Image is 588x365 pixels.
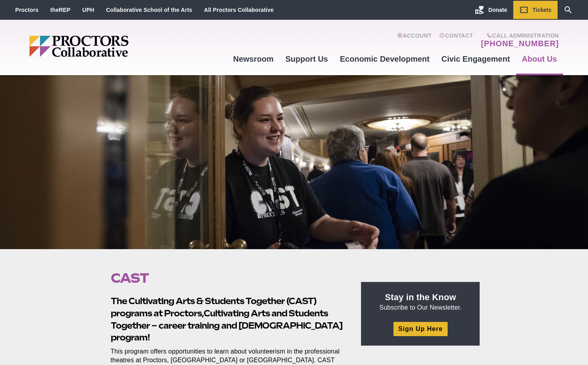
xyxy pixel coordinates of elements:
[469,1,513,19] a: Donate
[111,308,342,343] strong: Cultivating Arts and Students Together – career training and [DEMOGRAPHIC_DATA] program!
[478,32,559,39] span: Call Administration
[371,291,470,312] p: Subscribe to Our Newsletter.
[82,7,94,13] a: UPH
[393,322,447,336] a: Sign Up Here
[513,1,558,19] a: Tickets
[516,48,563,70] a: About Us
[111,295,343,344] h2: The Cultivating Arts & Students Together (CAST) programs at Proctors,
[558,1,579,19] a: Search
[435,48,516,70] a: Civic Engagement
[488,7,507,13] span: Donate
[397,32,431,48] a: Account
[334,48,436,70] a: Economic Development
[439,32,473,48] a: Contact
[481,39,559,48] a: [PHONE_NUMBER]
[29,36,189,57] img: Proctors logo
[50,7,70,13] a: theREP
[385,292,456,302] strong: Stay in the Know
[227,48,279,70] a: Newsroom
[15,7,39,13] a: Proctors
[204,7,274,13] a: All Proctors Collaborative
[111,270,343,286] h1: CAST
[106,7,192,13] a: Collaborative School of the Arts
[280,48,334,70] a: Support Us
[533,7,552,13] span: Tickets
